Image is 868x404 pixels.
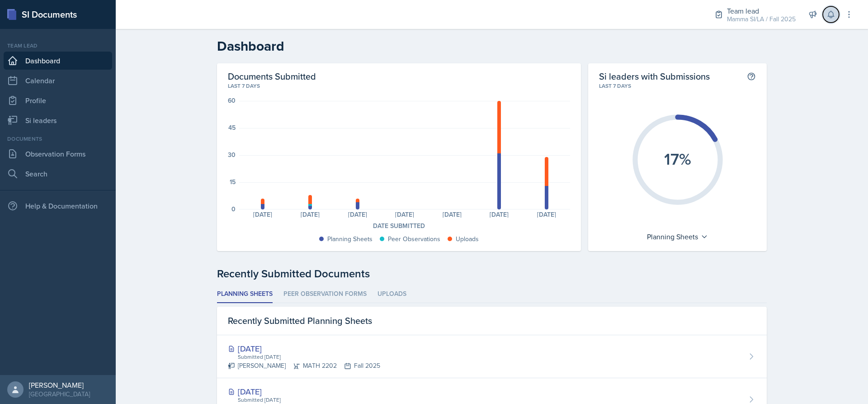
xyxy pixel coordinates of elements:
div: Submitted [DATE] [237,396,403,404]
div: [DATE] [476,211,523,218]
div: Team lead [727,5,796,16]
div: [DATE] [334,211,381,218]
div: Planning Sheets [327,234,373,244]
div: [PERSON_NAME] MATH 2202 Fall 2025 [228,361,380,371]
li: Uploads [377,285,406,303]
div: Peer Observations [388,234,440,244]
div: [DATE] [228,342,380,355]
h2: Documents Submitted [228,71,570,82]
h2: Si leaders with Submissions [599,71,710,82]
div: 30 [228,152,236,158]
div: Date Submitted [228,221,570,231]
a: Dashboard [4,52,112,70]
div: Submitted [DATE] [237,353,380,361]
div: [DATE] [429,211,476,218]
div: Last 7 days [599,82,756,90]
div: [DATE] [381,211,429,218]
div: [DATE] [287,211,334,218]
h2: Dashboard [217,38,767,54]
div: Uploads [456,234,479,244]
li: Peer Observation Forms [283,285,367,303]
div: 60 [228,97,236,104]
div: Documents [4,135,112,143]
a: [DATE] Submitted [DATE] [PERSON_NAME]MATH 2202Fall 2025 [217,335,767,378]
div: 0 [231,206,236,212]
div: Last 7 days [228,82,570,90]
div: Help & Documentation [4,197,112,215]
div: 15 [230,179,236,185]
a: Search [4,165,112,183]
div: Team lead [4,42,112,50]
div: Recently Submitted Planning Sheets [217,307,767,335]
div: 45 [228,124,236,131]
div: [DATE] [239,211,287,218]
div: Planning Sheets [642,229,712,244]
li: Planning Sheets [217,285,273,303]
a: Calendar [4,71,112,90]
a: Profile [4,91,112,109]
div: [DATE] [523,211,571,218]
div: [GEOGRAPHIC_DATA] [29,390,90,399]
a: Si leaders [4,111,112,129]
div: [PERSON_NAME] [29,380,90,390]
div: [DATE] [228,385,403,398]
div: Recently Submitted Documents [217,266,767,282]
text: 17% [664,147,691,171]
div: Mamma SI/LA / Fall 2025 [727,14,796,24]
a: Observation Forms [4,145,112,163]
